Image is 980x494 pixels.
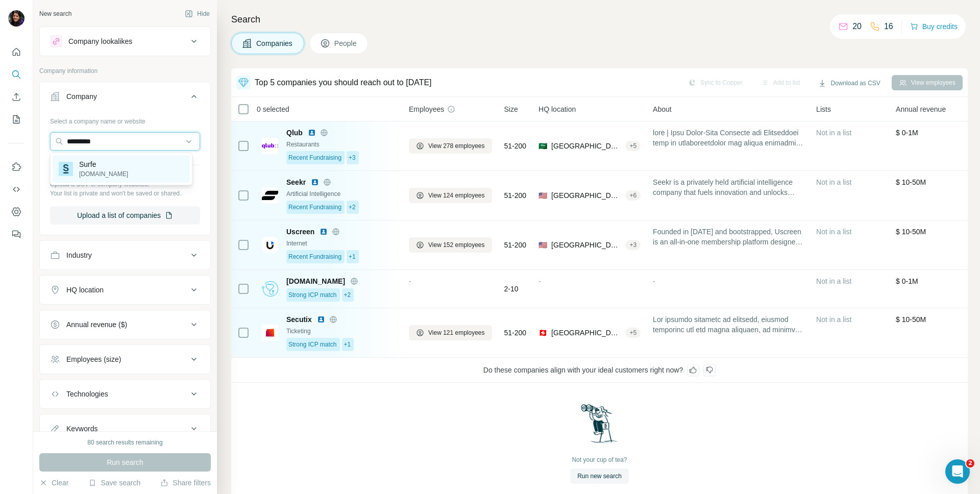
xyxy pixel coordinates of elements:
[160,478,211,488] button: Share filters
[59,162,73,176] img: Surfe
[262,237,278,253] img: Logo of Uscreen
[966,459,974,467] span: 2
[286,177,306,187] span: Seekr
[286,239,397,248] div: Internet
[8,43,24,61] button: Quick start
[308,129,316,137] img: LinkedIn logo
[288,290,337,300] span: Strong ICP match
[910,19,958,34] button: Buy credits
[88,478,140,488] button: Save search
[653,277,655,285] span: -
[50,206,200,225] button: Upload a list of companies
[286,276,345,286] span: [DOMAIN_NAME]
[66,285,104,295] div: HQ location
[428,141,485,151] span: View 278 employees
[896,315,926,324] span: $ 10-50M
[8,158,24,176] button: Use Surfe on LinkedIn
[286,327,397,336] div: Ticketing
[344,340,351,349] span: +1
[816,277,851,285] span: Not in a list
[504,284,519,294] span: 2-10
[349,252,356,261] span: +1
[68,36,132,46] div: Company lookalikes
[816,228,851,236] span: Not in a list
[896,104,946,114] span: Annual revenue
[852,20,862,33] p: 20
[40,416,210,441] button: Keywords
[625,141,641,151] div: + 5
[286,140,397,149] div: Restaurants
[625,328,641,337] div: + 5
[538,328,547,338] span: 🇨🇭
[8,10,24,27] img: Avatar
[39,66,211,76] p: Company information
[572,455,627,464] div: Not your cup of tea?
[257,104,289,114] span: 0 selected
[428,191,485,200] span: View 124 employees
[653,128,804,148] span: lore | Ipsu Dolor-Sita Consecte adi Elitseddoei temp in utlaboreetdolor mag aliqua enimadmini ven...
[428,328,485,337] span: View 121 employees
[8,180,24,199] button: Use Surfe API
[896,228,926,236] span: $ 10-50M
[816,178,851,186] span: Not in a list
[40,84,210,113] button: Company
[653,314,804,335] span: Lor ipsumdo sitametc ad elitsedd, eiusmod temporinc utl etd magna aliquaen, ad minimv qui nostrud...
[286,189,397,199] div: Artificial Intelligence
[256,38,293,48] span: Companies
[625,240,641,250] div: + 3
[66,91,97,102] div: Company
[811,76,887,91] button: Download as CSV
[286,227,314,237] span: Uscreen
[39,478,68,488] button: Clear
[653,104,672,114] span: About
[551,190,621,201] span: [GEOGRAPHIC_DATA]
[577,472,622,481] span: Run new search
[884,20,893,33] p: 16
[504,240,527,250] span: 51-200
[334,38,358,48] span: People
[50,189,200,198] p: Your list is private and won't be saved or shared.
[8,225,24,243] button: Feedback
[349,153,356,162] span: +3
[40,347,210,372] button: Employees (size)
[653,227,804,247] span: Founded in [DATE] and bootstrapped, Uscreen is an all-in-one membership platform designed for vid...
[945,459,970,484] iframe: Intercom live chat
[538,277,541,285] span: -
[504,141,527,151] span: 51-200
[816,129,851,137] span: Not in a list
[409,237,492,253] button: View 152 employees
[8,65,24,84] button: Search
[409,138,492,154] button: View 278 employees
[409,277,411,285] span: -
[349,203,356,212] span: +2
[288,252,341,261] span: Recent Fundraising
[317,315,325,324] img: LinkedIn logo
[262,138,278,154] img: Logo of Qlub
[40,243,210,267] button: Industry
[538,104,576,114] span: HQ location
[255,77,432,89] div: Top 5 companies you should reach out to [DATE]
[538,240,547,250] span: 🇺🇸
[50,113,200,126] div: Select a company name or website
[288,153,341,162] span: Recent Fundraising
[66,250,92,260] div: Industry
[231,358,968,383] div: Do these companies align with your ideal customers right now?
[262,281,278,297] img: Logo of mydr.pl
[816,315,851,324] span: Not in a list
[286,314,312,325] span: Secutix
[8,203,24,221] button: Dashboard
[40,29,210,54] button: Company lookalikes
[40,382,210,406] button: Technologies
[311,178,319,186] img: LinkedIn logo
[896,277,918,285] span: $ 0-1M
[409,188,492,203] button: View 124 employees
[79,169,128,179] p: [DOMAIN_NAME]
[816,104,831,114] span: Lists
[896,129,918,137] span: $ 0-1M
[896,178,926,186] span: $ 10-50M
[570,468,629,484] button: Run new search
[262,187,278,204] img: Logo of Seekr
[551,141,621,151] span: [GEOGRAPHIC_DATA], [GEOGRAPHIC_DATA] Region
[538,190,547,201] span: 🇺🇸
[39,9,71,18] div: New search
